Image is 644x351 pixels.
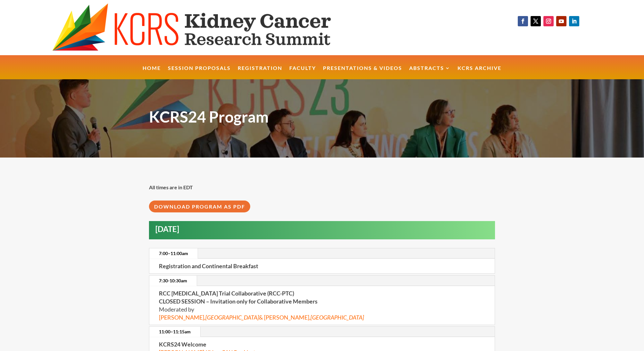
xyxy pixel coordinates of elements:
p: Moderated by [159,289,485,322]
img: KCRS generic logo wide [52,3,365,52]
h1: KCRS24 Program [149,105,495,132]
a: Home [143,66,161,80]
p: All times are in EDT [149,184,495,191]
strong: Registration and Continental Breakfast [159,262,258,270]
a: Faculty [289,66,316,80]
span: [PERSON_NAME], & [PERSON_NAME], [159,314,364,321]
a: 11:00–11:15am [149,327,200,337]
a: Follow on LinkedIn [569,16,579,26]
a: Follow on Youtube [556,16,566,26]
em: [GEOGRAPHIC_DATA] [205,314,259,321]
h2: [DATE] [155,225,495,236]
a: Follow on Instagram [543,16,554,26]
strong: KCRS24 Welcome [159,341,206,348]
a: Registration [238,66,282,80]
a: KCRS Archive [458,66,501,80]
a: Abstracts [409,66,450,80]
a: Follow on Facebook [518,16,528,26]
em: [GEOGRAPHIC_DATA] [310,314,364,321]
a: DOWNLOAD PROGRAM AS PDF [149,201,250,212]
strong: RCC [MEDICAL_DATA] Trial Collaborative (RCC-PTC) CLOSED SESSION – Invitation only for Collaborati... [159,290,318,305]
a: 7:00–11:00am [149,248,198,259]
a: 7:30-10:30am [149,276,197,286]
a: Presentations & Videos [323,66,402,80]
a: Follow on X [531,16,541,26]
a: Session Proposals [168,66,231,80]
